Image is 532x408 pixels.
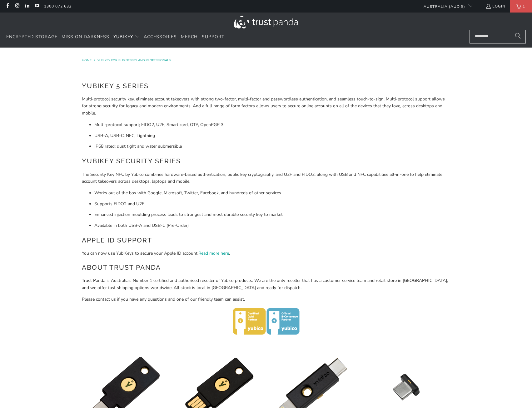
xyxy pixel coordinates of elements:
h2: About Trust Panda [82,263,450,273]
a: Encrypted Storage [6,30,57,44]
p: The Security Key NFC by Yubico combines hardware-based authentication, public key cryptography, a... [82,171,450,185]
p: Please contact us if you have any questions and one of our friendly team can assist. [82,296,450,303]
span: Home [82,58,92,63]
a: Mission Darkness [62,30,109,44]
a: Login [485,3,505,10]
a: YubiKey for Businesses and Professionals [97,58,171,63]
li: IP68 rated: dust tight and water submersible [94,143,450,150]
span: / [94,58,95,63]
summary: YubiKey [113,30,140,44]
h2: Apple ID Support [82,235,450,245]
span: Accessories [144,34,177,40]
span: Encrypted Storage [6,34,57,40]
button: Search [510,30,526,43]
a: Read more here [198,250,229,256]
a: Accessories [144,30,177,44]
h2: YubiKey 5 Series [82,81,450,91]
li: Multi-protocol support; FIDO2, U2F, Smart card, OTP, OpenPGP 3 [94,121,450,128]
p: Multi-protocol security key, eliminate account takeovers with strong two-factor, multi-factor and... [82,96,450,117]
li: USB-A, USB-C, NFC, Lightning [94,132,450,139]
h2: YubiKey Security Series [82,156,450,166]
span: YubiKey [113,34,133,40]
a: Merch [181,30,198,44]
nav: Translation missing: en.navigation.header.main_nav [6,30,224,44]
span: Support [202,34,224,40]
li: Enhanced injection moulding process leads to strongest and most durable security key to market [94,211,450,218]
span: Mission Darkness [62,34,109,40]
a: 1300 072 632 [44,3,72,10]
li: Works out of the box with Google, Microsoft, Twitter, Facebook, and hundreds of other services. [94,190,450,196]
a: Support [202,30,224,44]
li: Available in both USB-A and USB-C (Pre-Order) [94,222,450,229]
img: Trust Panda Australia [234,16,298,28]
span: Merch [181,34,198,40]
a: Home [82,58,92,63]
input: Search... [470,30,526,43]
p: You can now use YubiKeys to secure your Apple ID account. . [82,250,450,257]
a: Trust Panda Australia on Instagram [14,4,20,9]
li: Supports FIDO2 and U2F [94,201,450,207]
a: Trust Panda Australia on YouTube [34,4,39,9]
a: Trust Panda Australia on Facebook [5,4,10,9]
p: Trust Panda is Australia's Number 1 certified and authorised reseller of Yubico products. We are ... [82,277,450,291]
a: Trust Panda Australia on LinkedIn [24,4,30,9]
